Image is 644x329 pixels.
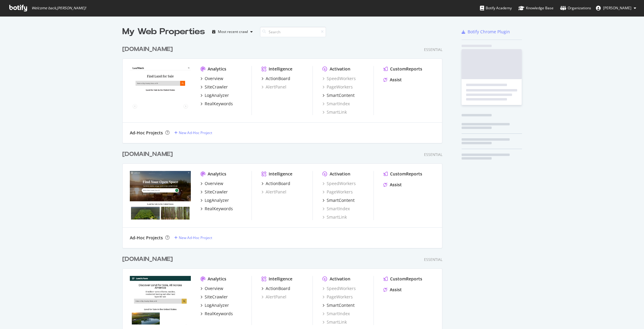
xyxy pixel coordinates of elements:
[205,101,233,107] div: RealKeywords
[122,255,175,264] a: [DOMAIN_NAME]
[179,130,212,135] div: New Ad-Hoc Project
[327,302,355,308] div: SmartContent
[200,92,229,98] a: LogAnalyzer
[200,197,229,203] a: LogAnalyzer
[330,66,350,72] div: Activation
[424,257,442,262] div: Essential
[205,302,229,308] div: LogAnalyzer
[122,255,173,264] div: [DOMAIN_NAME]
[383,77,402,83] a: Assist
[261,76,290,82] a: ActionBoard
[200,311,233,317] a: RealKeywords
[130,235,163,241] div: Ad-Hoc Projects
[383,287,402,293] a: Assist
[322,214,347,220] a: SmartLink
[205,92,229,98] div: LogAnalyzer
[261,286,290,292] a: ActionBoard
[208,66,226,72] div: Analytics
[205,76,223,82] div: Overview
[322,109,347,115] a: SmartLink
[390,77,402,83] div: Assist
[205,197,229,203] div: LogAnalyzer
[322,84,353,90] a: PageWorkers
[383,171,422,177] a: CustomReports
[179,235,212,240] div: New Ad-Hoc Project
[383,182,402,188] a: Assist
[390,182,402,188] div: Assist
[322,92,355,98] a: SmartContent
[205,294,228,300] div: SiteCrawler
[205,181,223,187] div: Overview
[261,294,286,300] a: AlertPanel
[130,171,191,220] img: land.com
[200,76,223,82] a: Overview
[266,286,290,292] div: ActionBoard
[322,319,347,325] a: SmartLink
[200,101,233,107] a: RealKeywords
[200,302,229,308] a: LogAnalyzer
[174,235,212,240] a: New Ad-Hoc Project
[269,276,292,282] div: Intelligence
[424,47,442,52] div: Essential
[200,189,228,195] a: SiteCrawler
[205,311,233,317] div: RealKeywords
[383,276,422,282] a: CustomReports
[205,189,228,195] div: SiteCrawler
[130,66,191,115] img: landwatch.com
[266,181,290,187] div: ActionBoard
[205,84,228,90] div: SiteCrawler
[261,181,290,187] a: ActionBoard
[200,84,228,90] a: SiteCrawler
[322,181,356,187] a: SpeedWorkers
[330,171,350,177] div: Activation
[218,30,248,34] div: Most recent crawl
[322,206,350,212] a: SmartIndex
[390,287,402,293] div: Assist
[122,45,175,54] a: [DOMAIN_NAME]
[322,311,350,317] a: SmartIndex
[322,189,353,195] a: PageWorkers
[322,286,356,292] a: SpeedWorkers
[200,294,228,300] a: SiteCrawler
[327,197,355,203] div: SmartContent
[390,276,422,282] div: CustomReports
[518,5,554,11] div: Knowledge Base
[269,66,292,72] div: Intelligence
[468,29,510,35] div: Botify Chrome Plugin
[591,3,641,13] button: [PERSON_NAME]
[266,76,290,82] div: ActionBoard
[174,130,212,135] a: New Ad-Hoc Project
[208,171,226,177] div: Analytics
[122,45,173,54] div: [DOMAIN_NAME]
[327,92,355,98] div: SmartContent
[322,101,350,107] div: SmartIndex
[260,27,326,37] input: Search
[261,189,286,195] a: AlertPanel
[424,152,442,157] div: Essential
[122,26,205,38] div: My Web Properties
[210,27,255,37] button: Most recent crawl
[200,206,233,212] a: RealKeywords
[261,84,286,90] a: AlertPanel
[390,66,422,72] div: CustomReports
[603,5,631,10] span: Michael Glavac
[322,76,356,82] a: SpeedWorkers
[390,171,422,177] div: CustomReports
[560,5,591,11] div: Organizations
[322,294,353,300] a: PageWorkers
[200,286,223,292] a: Overview
[130,130,163,136] div: Ad-Hoc Projects
[383,66,422,72] a: CustomReports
